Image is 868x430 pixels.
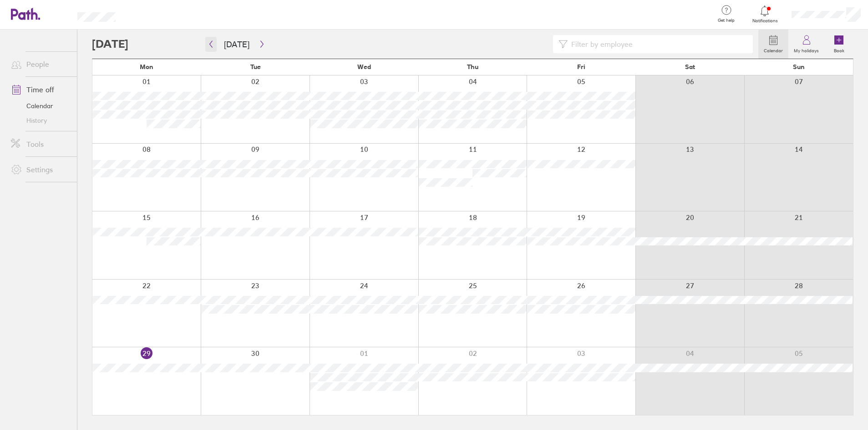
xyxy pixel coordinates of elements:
a: Time off [4,80,77,99]
a: People [4,55,77,73]
label: Book [828,45,850,54]
a: Settings [4,160,77,179]
a: Notifications [750,5,780,24]
span: Sun [793,63,805,70]
span: Thu [467,63,478,70]
label: My holidays [788,45,824,54]
span: Mon [140,63,153,70]
a: Tools [4,135,77,153]
a: My holidays [788,30,824,59]
span: Wed [357,63,371,70]
input: Filter by employee [568,35,747,53]
button: [DATE] [217,37,257,52]
a: Calendar [758,30,788,59]
a: Book [824,30,853,59]
span: Sat [685,63,695,70]
span: Fri [577,63,585,70]
span: Get help [711,18,741,23]
span: Tue [250,63,261,70]
a: Calendar [4,99,77,113]
label: Calendar [758,45,788,54]
a: History [4,113,77,128]
span: Notifications [750,18,780,24]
